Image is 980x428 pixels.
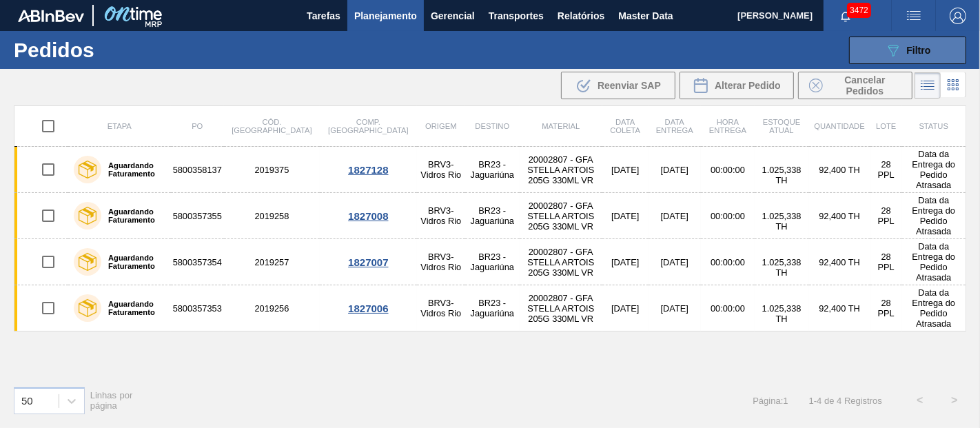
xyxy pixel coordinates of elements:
td: BRV3-Vidros Rio [417,239,465,285]
td: BRV3-Vidros Rio [417,147,465,193]
td: [DATE] [602,239,649,285]
div: 1827007 [322,256,415,268]
label: Aguardando Faturamento [101,207,165,224]
button: > [937,383,972,418]
span: PO [192,122,203,130]
td: 92,400 TH [809,239,870,285]
td: BRV3-Vidros Rio [417,193,465,239]
img: userActions [906,8,922,24]
td: BR23 - Jaguariúna [465,239,520,285]
td: 5800357353 [171,285,224,332]
span: Estoque atual [763,118,801,134]
a: Aguardando Faturamento58003581372019375BRV3-Vidros RioBR23 - Jaguariúna20002807 - GFA STELLA ARTO... [14,147,966,193]
div: 1827006 [322,303,415,314]
label: Aguardando Faturamento [101,161,165,178]
button: < [903,383,937,418]
td: 2019256 [224,285,320,332]
div: 50 [21,395,33,407]
div: Alterar Pedido [680,72,794,99]
td: 92,400 TH [809,193,870,239]
span: Status [919,122,948,130]
span: 1.025,338 TH [762,257,802,278]
div: Cancelar Pedidos em Massa [798,72,912,99]
span: 1.025,338 TH [762,211,802,232]
span: Comp. [GEOGRAPHIC_DATA] [328,118,408,134]
td: Data da Entrega do Pedido Atrasada [902,285,966,332]
span: Planejamento [354,8,417,24]
span: Reenviar SAP [598,80,661,91]
span: Filtro [907,45,931,56]
td: 28 PPL [870,239,902,285]
td: 2019375 [224,147,320,193]
div: 1827008 [322,210,415,222]
td: BR23 - Jaguariúna [465,193,520,239]
img: Logout [950,8,966,24]
td: [DATE] [649,239,702,285]
span: Quantidade [815,122,865,130]
span: Cancelar Pedidos [828,74,901,96]
span: Página : 1 [753,396,788,406]
td: 2019258 [224,193,320,239]
span: 3472 [847,3,871,18]
td: 92,400 TH [809,285,870,332]
td: Data da Entrega do Pedido Atrasada [902,147,966,193]
td: 2019257 [224,239,320,285]
td: [DATE] [602,193,649,239]
span: Destino [475,122,509,130]
button: Notificações [824,6,868,26]
div: 1827128 [322,164,415,176]
button: Filtro [849,37,966,64]
a: Aguardando Faturamento58003573542019257BRV3-Vidros RioBR23 - Jaguariúna20002807 - GFA STELLA ARTO... [14,239,966,285]
span: 1.025,338 TH [762,165,802,185]
td: 00:00:00 [701,285,755,332]
span: Master Data [618,8,673,24]
span: Alterar Pedido [715,80,781,91]
td: 28 PPL [870,193,902,239]
span: Gerencial [431,8,475,24]
div: Visão em Lista [915,72,941,99]
span: Relatórios [558,8,604,24]
td: [DATE] [602,147,649,193]
td: 00:00:00 [701,239,755,285]
img: TNhmsLtSVTkK8tSr43FrP2fwEKptu5GPRR3wAAAABJRU5ErkJggg== [18,10,84,22]
div: Reenviar SAP [561,72,675,99]
td: Data da Entrega do Pedido Atrasada [902,193,966,239]
span: Origem [425,122,456,130]
label: Aguardando Faturamento [101,300,165,316]
td: BR23 - Jaguariúna [465,285,520,332]
td: [DATE] [649,285,702,332]
span: Tarefas [307,8,340,24]
td: 20002807 - GFA STELLA ARTOIS 205G 330ML VR [520,285,602,332]
span: Transportes [489,8,544,24]
td: 28 PPL [870,147,902,193]
div: Visão em Cards [941,72,966,99]
td: BR23 - Jaguariúna [465,147,520,193]
span: 1 - 4 de 4 Registros [809,396,882,406]
td: 5800358137 [171,147,224,193]
td: Data da Entrega do Pedido Atrasada [902,239,966,285]
span: Etapa [108,122,132,130]
span: 1.025,338 TH [762,303,802,324]
td: 00:00:00 [701,147,755,193]
td: 20002807 - GFA STELLA ARTOIS 205G 330ML VR [520,239,602,285]
span: Linhas por página [90,390,133,411]
td: 00:00:00 [701,193,755,239]
span: Hora Entrega [709,118,746,134]
td: 28 PPL [870,285,902,332]
span: Cód. [GEOGRAPHIC_DATA] [232,118,312,134]
a: Aguardando Faturamento58003573532019256BRV3-Vidros RioBR23 - Jaguariúna20002807 - GFA STELLA ARTO... [14,285,966,332]
span: Material [542,122,580,130]
button: Cancelar Pedidos [798,72,912,99]
span: Data coleta [610,118,640,134]
td: [DATE] [602,285,649,332]
td: [DATE] [649,193,702,239]
td: 20002807 - GFA STELLA ARTOIS 205G 330ML VR [520,193,602,239]
a: Aguardando Faturamento58003573552019258BRV3-Vidros RioBR23 - Jaguariúna20002807 - GFA STELLA ARTO... [14,193,966,239]
span: Data entrega [656,118,693,134]
span: Lote [876,122,896,130]
label: Aguardando Faturamento [101,254,165,270]
td: [DATE] [649,147,702,193]
h1: Pedidos [14,42,209,58]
